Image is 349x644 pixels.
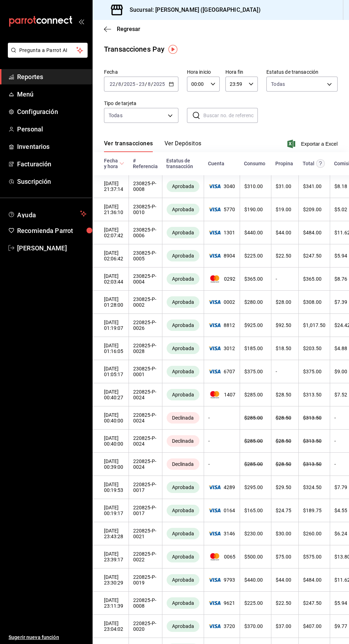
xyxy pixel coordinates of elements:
a: Pregunta a Parrot AI [5,52,88,59]
div: Transacciones cobradas de manera exitosa. [167,204,199,215]
span: $ 9.77 [334,623,347,629]
td: 220825-P-0019 [129,568,162,592]
span: Aprobada [169,276,197,282]
span: $ 44.00 [276,230,291,235]
span: $ 7.39 [334,299,347,305]
div: Transacciones declinadas por el banco emisor. No se hace ningún cargo al tarjetahabiente ni al co... [167,435,199,447]
div: Transacciones cobradas de manera exitosa. [167,620,199,632]
td: - [204,453,240,476]
button: Regresar [104,26,140,32]
span: Declinada [169,461,197,467]
input: -- [139,81,145,87]
div: Transacciones cobradas de manera exitosa. [167,505,199,516]
td: 220825-P-0020 [129,615,162,638]
span: $ 313.50 [303,415,322,421]
div: Estatus de transacción [166,158,199,169]
div: Transacciones cobradas de manera exitosa. [167,528,199,539]
div: Transacciones cobradas de manera exitosa. [167,343,199,354]
div: Transacciones cobradas de manera exitosa. [167,320,199,331]
span: Todas [271,80,285,88]
span: 3146 [208,531,235,536]
span: 9621 [208,600,235,606]
span: $ 375.00 [303,369,322,374]
td: [DATE] 02:07:42 [93,221,129,244]
span: 3040 [208,183,235,189]
span: $ 313.50 [303,438,322,444]
div: Transacciones cobradas de manera exitosa. [167,296,199,308]
div: Transacciones cobradas de manera exitosa. [167,366,199,377]
span: $ 92.50 [276,322,291,328]
span: $ 28.50 [276,415,291,421]
td: [DATE] 01:05:17 [93,360,129,383]
td: 220825-P-0024 [129,406,162,430]
span: $ 22.50 [276,253,291,259]
span: $ 75.00 [276,554,291,560]
button: Ver transacciones [104,140,153,152]
span: $ 190.00 [244,207,263,212]
td: 230825-P-0004 [129,268,162,291]
span: $ 440.00 [244,230,263,235]
span: Aprobada [169,230,197,235]
span: $ 1,017.50 [303,322,325,328]
span: $ 247.50 [303,600,322,606]
span: Declinada [169,415,197,421]
span: $ 4.55 [334,508,347,513]
span: $ 31.00 [276,183,291,189]
span: $ 484.00 [303,230,322,235]
span: Aprobada [169,322,197,328]
td: 220825-P-0021 [129,522,162,545]
span: $ 324.50 [303,484,322,490]
span: Suscripción [17,177,87,186]
div: Transacciones declinadas por el banco emisor. No se hace ningún cargo al tarjetahabiente ni al co... [167,458,199,470]
span: $ 370.00 [244,623,263,629]
td: [DATE] 23:43:28 [93,522,129,545]
div: Transacciones cobradas de manera exitosa. [167,181,199,192]
td: [DATE] 21:37:14 [93,175,129,198]
label: Fecha [104,69,178,74]
td: [DATE] 00:40:00 [93,406,129,430]
span: Menú [17,89,87,99]
div: Transacciones cobradas de manera exitosa. [167,574,199,586]
span: $ 165.00 [244,508,263,513]
img: Tooltip marker [168,45,177,54]
label: Hora inicio [187,69,220,74]
div: Transacciones declinadas por el banco emisor. No se hace ningún cargo al tarjetahabiente ni al co... [167,412,199,424]
td: [DATE] 23:11:39 [93,592,129,615]
div: Transacciones cobradas de manera exitosa. [167,273,199,285]
span: $ 4.88 [334,346,347,351]
span: Aprobada [169,392,197,398]
span: $ 9.00 [334,369,347,374]
div: Todas [109,112,123,119]
td: [DATE] 00:40:27 [93,383,129,406]
input: -- [109,81,116,87]
span: $ 313.50 [303,392,322,398]
td: 220825-P-0024 [129,430,162,453]
span: / [151,81,153,87]
span: Fecha y hora [104,158,124,169]
span: $ 203.50 [303,346,322,351]
span: $ 28.00 [276,299,291,305]
span: $ 407.00 [303,623,322,629]
input: ---- [124,81,136,87]
input: Buscar no. de referencia [203,108,258,123]
div: Total [303,161,314,166]
button: Exportar a Excel [289,140,338,148]
span: Aprobada [169,554,197,560]
span: $ 225.00 [244,253,263,259]
span: 0065 [208,553,235,560]
td: - [271,360,298,383]
span: $ 260.00 [303,531,322,536]
span: 3012 [208,346,235,351]
span: $ 365.00 [244,276,263,282]
span: $ 225.00 [244,600,263,606]
span: $ 375.00 [244,369,263,374]
td: [DATE] 23:30:29 [93,568,129,592]
td: 230825-P-0006 [129,221,162,244]
span: Aprobada [169,183,197,189]
span: Configuración [17,107,87,116]
span: / [121,81,124,87]
span: 5770 [208,207,235,212]
div: Transacciones cobradas de manera exitosa. [167,250,199,261]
